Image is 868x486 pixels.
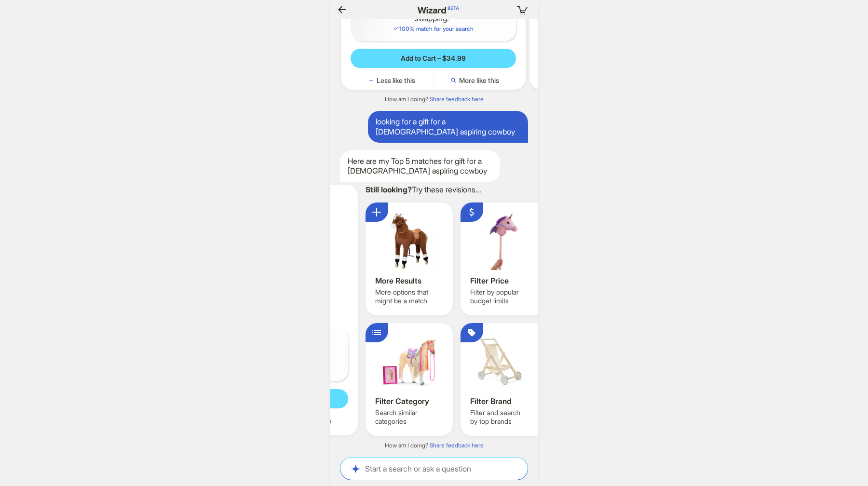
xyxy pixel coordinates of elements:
button: Add to Cart – $34.99 [351,49,516,68]
div: More options that might be a match [375,288,445,305]
div: Search similar categories [375,408,445,426]
div: Filter Price [470,276,540,286]
div: Filter Brand [470,396,540,406]
div: Filter by popular budget limits [470,288,540,305]
button: Less like this [351,76,433,85]
div: Filter Category [375,396,445,406]
span: Less like this [377,76,415,85]
div: How am I doing? [330,442,538,449]
div: Filter BrandFilter BrandFilter and search by top brands [461,323,548,436]
a: Share feedback here [430,95,484,103]
div: looking for a gift for a [DEMOGRAPHIC_DATA] aspiring cowboy [368,111,528,143]
div: More ResultsMore ResultsMore options that might be a match [366,202,453,315]
span: Add to Cart – $34.99 [401,54,466,63]
div: Filter and search by top brands [470,408,540,426]
span: More like this [459,76,499,85]
div: How am I doing? [330,95,538,103]
a: Share feedback here [430,442,484,449]
strong: Still looking? [366,185,412,194]
div: More Results [375,276,445,286]
button: More like this [434,76,516,85]
div: Here are my Top 5 matches for gift for a [DEMOGRAPHIC_DATA] aspiring cowboy [340,150,500,182]
div: Filter PriceFilter PriceFilter by popular budget limits [461,202,548,315]
span: 100 % match for your search [393,25,474,32]
div: Filter CategoryFilter CategorySearch similar categories [366,323,453,436]
div: Try these revisions... [366,185,548,195]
